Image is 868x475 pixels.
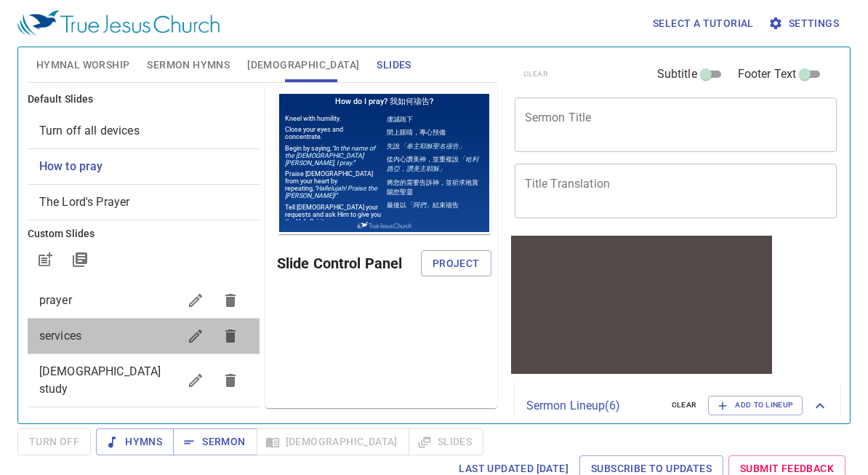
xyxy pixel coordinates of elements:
em: “In the name of the [DEMOGRAPHIC_DATA][PERSON_NAME], I pray.” [8,53,98,75]
p: Praise [DEMOGRAPHIC_DATA] from your heart by repeating, [8,79,105,108]
span: Sermon Hymns [147,56,230,74]
span: prayer [39,293,72,307]
div: services [28,319,260,354]
h6: Slide Control Panel [277,252,421,275]
div: prayer [28,283,260,318]
p: 虔誠跪下 [110,23,206,33]
span: Add to Lineup [718,399,793,412]
p: 先說 [110,50,206,60]
button: Select a tutorial [647,10,760,37]
div: How to pray [28,149,260,184]
em: “Hallelujah! Praise the [PERSON_NAME]!” [8,93,100,108]
span: Hymns [108,433,162,451]
p: 最後以 結束禱告 [110,109,206,119]
button: Project [421,250,491,277]
span: [object Object] [39,159,103,173]
p: 從內心讚美神，並重複說 [110,63,206,82]
span: [DEMOGRAPHIC_DATA] [247,56,359,74]
span: Slides [377,56,411,74]
div: Sermon Lineup(6)clearAdd to Lineup [515,381,841,429]
div: [DEMOGRAPHIC_DATA] study [28,354,260,407]
div: The Lord's Prayer [28,185,260,220]
span: Project [433,255,480,273]
h6: Default Slides [28,92,260,108]
p: Close your eyes and concentrate. [8,34,105,49]
span: Sermon [185,433,245,451]
button: Sermon [173,428,257,455]
span: [object Object] [39,195,130,209]
iframe: from-child [509,233,774,376]
p: Tell [DEMOGRAPHIC_DATA] your requests and ask Him to give you the Holy Spirit. [8,112,105,134]
h6: Custom Slides [28,226,260,242]
span: Footer Text [738,65,797,83]
button: clear [663,396,706,414]
span: Hymnal Worship [36,56,130,74]
span: Subtitle [657,65,697,83]
button: Settings [765,10,845,37]
button: Hymns [96,428,174,455]
p: Begin by saying, [8,53,105,75]
p: Sermon Lineup ( 6 ) [526,397,660,415]
span: [object Object] [39,124,140,137]
em: 「奉主耶穌聖名禱告」 [123,51,188,58]
div: Turn off all devices [28,113,260,148]
span: Select a tutorial [653,15,754,33]
p: 閉上眼睛，專心預備 [110,36,206,46]
span: bible study [39,364,161,396]
img: True Jesus Church [80,130,135,137]
h1: How do I pray? 我如何禱告? [2,2,212,18]
em: 「阿們」 [129,110,156,117]
p: Kneel with humility. [8,23,105,31]
img: True Jesus Church [17,10,220,36]
span: Settings [771,15,839,33]
span: services [39,329,81,343]
button: Add to Lineup [708,396,803,415]
span: clear [672,399,697,412]
p: 將您的需要告訴神，並祈求祂賞賜您聖靈 [110,87,206,105]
